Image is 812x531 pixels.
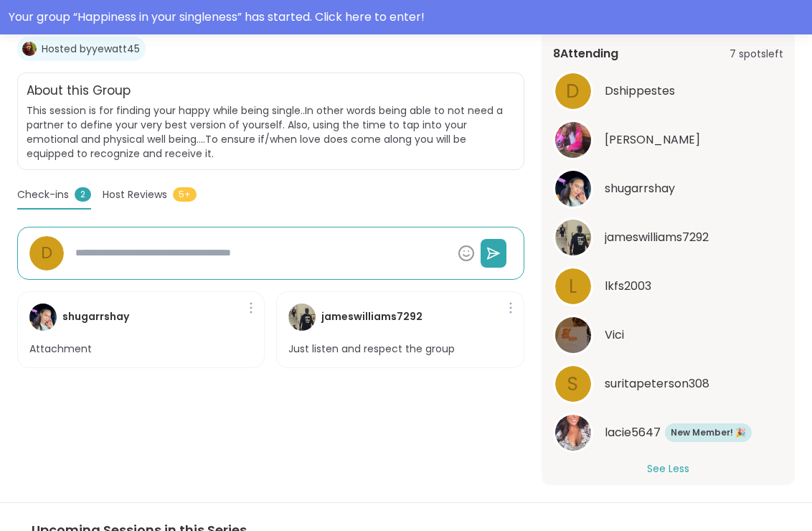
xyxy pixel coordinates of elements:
p: Just listen and respect the group [288,342,455,357]
img: shugarrshay [29,304,57,331]
span: D [566,77,580,105]
h4: shugarrshay [62,309,129,324]
a: shugarrshayshugarrshay [553,169,783,209]
span: Sherl [605,131,700,149]
a: lacie5647lacie5647New Member! 🎉 [553,413,783,453]
img: shugarrshay [555,171,591,207]
h4: jameswilliams7292 [321,309,422,324]
a: DDshippestes [553,71,783,111]
span: shugarrshay [605,180,675,197]
span: suritapeterson308 [605,375,709,393]
p: Attachment [29,342,92,357]
span: Dshippestes [605,83,675,100]
span: Vici [605,326,624,344]
a: jameswilliams7292jameswilliams7292 [553,217,783,258]
span: lacie5647 [605,424,661,441]
span: lkfs2003 [605,278,651,295]
span: l [569,273,577,301]
a: ViciVici [553,315,783,355]
img: jameswilliams7292 [555,220,591,255]
span: s [567,370,578,398]
h2: About this Group [27,82,131,100]
img: lacie5647 [555,415,591,451]
span: 2 [75,187,91,202]
span: 7 spots left [730,47,783,62]
span: New Member! 🎉 [671,426,746,439]
span: jameswilliams7292 [605,229,709,246]
div: Your group “ Happiness in your singleness ” has started. Click here to enter! [9,9,803,26]
span: 8 Attending [553,45,618,62]
img: Sherl [555,122,591,158]
span: Check-ins [17,187,69,202]
span: 5+ [173,187,197,202]
img: yewatt45 [22,42,37,56]
span: This session is for finding your happy while being single..In other words being able to not need ... [27,103,515,161]
a: Hosted byyewatt45 [42,42,140,56]
button: See Less [647,461,689,476]
img: jameswilliams7292 [288,304,316,331]
span: Host Reviews [103,187,167,202]
span: D [41,240,52,265]
a: ssuritapeterson308 [553,364,783,404]
a: Sherl[PERSON_NAME] [553,120,783,160]
a: llkfs2003 [553,266,783,306]
img: Vici [555,317,591,353]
